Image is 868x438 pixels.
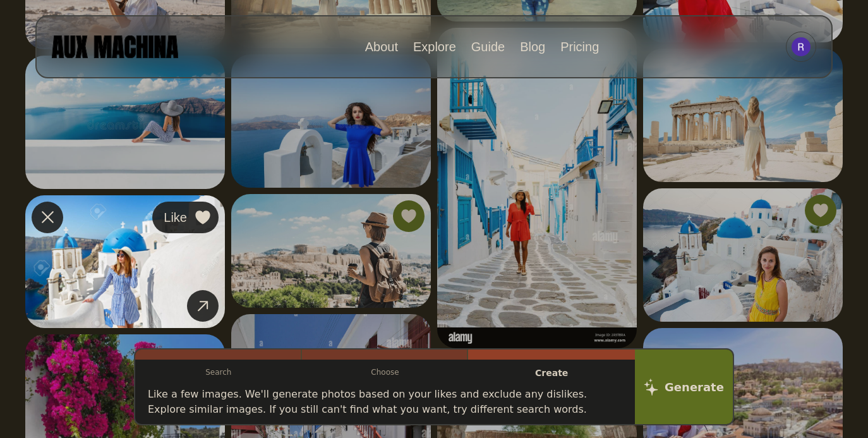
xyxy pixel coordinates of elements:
[164,208,187,227] span: Like
[302,360,469,385] p: Choose
[231,54,431,188] img: Search result
[792,37,811,56] img: Avatar
[471,40,505,54] a: Guide
[643,49,843,182] img: Search result
[413,40,456,54] a: Explore
[148,387,622,417] p: Like a few images. We'll generate photos based on your likes and exclude any dislikes. Explore si...
[135,360,302,385] p: Search
[643,188,843,322] img: Search result
[25,56,225,189] img: Search result
[25,195,225,329] img: Search result
[468,360,635,387] p: Create
[231,194,431,308] img: Search result
[52,35,178,58] img: AUX MACHINA
[365,40,398,54] a: About
[635,350,733,424] button: Generate
[560,40,599,54] a: Pricing
[437,28,637,348] img: Search result
[152,202,219,233] button: Like
[520,40,545,54] a: Blog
